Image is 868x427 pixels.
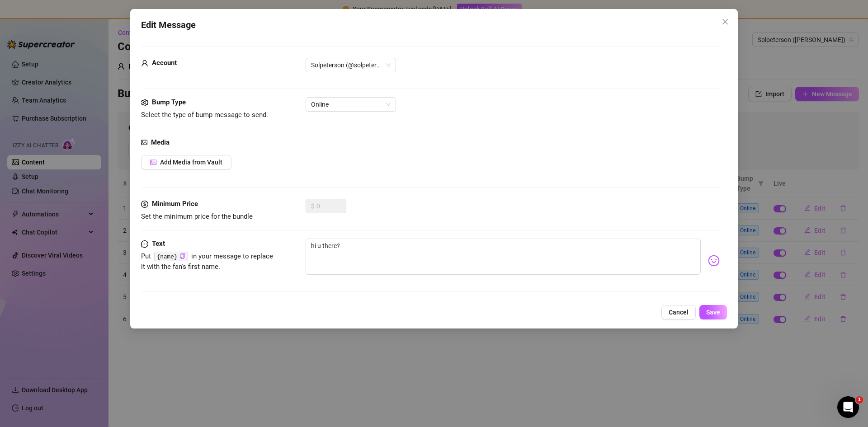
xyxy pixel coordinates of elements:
button: Save [699,305,727,319]
span: picture [150,159,156,165]
span: Set the minimum price for the bundle [141,212,253,221]
span: Solpeterson (@solpetersonok) [311,58,391,72]
span: Close [718,18,732,25]
iframe: Intercom live chat [837,396,859,418]
button: Cancel [661,305,696,319]
span: setting [141,97,148,108]
strong: Text [152,239,165,248]
button: Click to Copy [179,253,185,260]
button: Close [718,14,732,29]
span: 1 [856,396,863,404]
code: {name} [154,252,188,261]
span: Save [706,309,720,316]
img: svg%3e [708,255,720,267]
button: Add Media from Vault [141,155,231,169]
span: Put in your message to replace it with the fan's first name. [141,252,273,271]
strong: Media [151,138,170,146]
strong: Minimum Price [152,200,198,208]
span: copy [179,253,185,259]
span: Cancel [669,309,689,316]
span: Add Media from Vault [160,159,222,166]
span: Online [311,98,391,111]
span: Select the type of bump message to send. [141,111,268,119]
strong: Bump Type [152,98,186,106]
span: dollar [141,199,148,210]
textarea: hi u there? [306,239,701,275]
span: close [722,18,729,25]
span: Edit Message [141,18,196,32]
span: picture [141,137,147,148]
strong: Account [152,59,177,67]
span: message [141,239,148,249]
span: user [141,58,148,69]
